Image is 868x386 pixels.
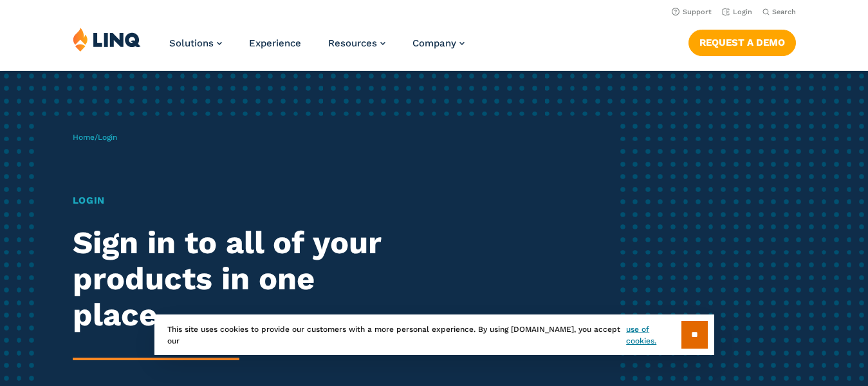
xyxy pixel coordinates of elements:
[412,37,456,49] span: Company
[73,225,407,333] h2: Sign in to all of your products in one place.
[328,37,385,49] a: Resources
[249,37,301,49] a: Experience
[169,37,222,49] a: Solutions
[73,133,95,142] a: Home
[73,133,117,142] span: /
[772,8,796,16] span: Search
[762,7,796,17] button: Open Search Bar
[154,314,714,355] div: This site uses cookies to provide our customers with a more personal experience. By using [DOMAIN...
[688,30,796,55] a: Request a Demo
[626,323,681,347] a: use of cookies.
[688,27,796,55] nav: Button Navigation
[672,8,712,16] a: Support
[412,37,465,49] a: Company
[73,27,141,52] img: LINQ | K‑12 Software
[328,37,377,49] span: Resources
[73,193,407,207] h1: Login
[169,27,465,70] nav: Primary Navigation
[98,133,117,142] span: Login
[722,8,752,16] a: Login
[169,37,214,49] span: Solutions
